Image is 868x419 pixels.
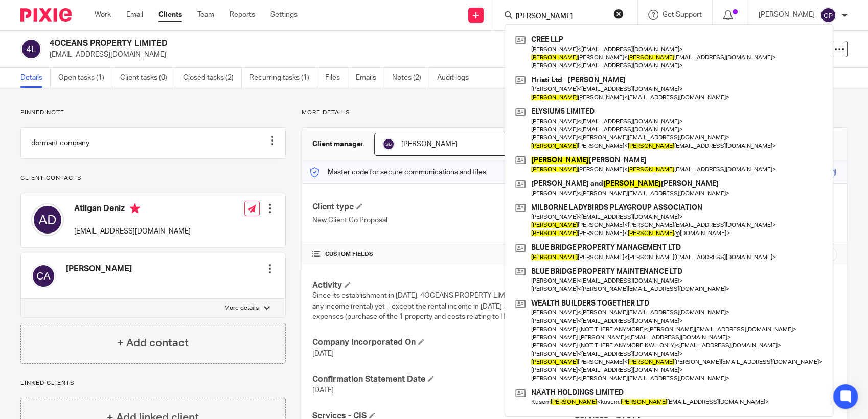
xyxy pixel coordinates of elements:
button: Clear [613,9,624,19]
img: Pixie [20,8,72,22]
h4: Client type [312,202,575,213]
a: Settings [270,10,298,20]
p: Pinned note [20,109,286,117]
a: Notes (2) [392,68,429,88]
a: Email [126,10,143,20]
h4: Atilgan Deniz [74,203,191,216]
a: Details [20,68,51,88]
h4: Activity [312,280,575,291]
span: Since its establishment in [DATE], 4OCEANS PROPERTY LIMITED haven’t received any income (rental) ... [312,292,575,320]
a: Audit logs [437,68,476,88]
a: Clients [158,10,182,20]
a: Closed tasks (2) [183,68,242,88]
span: [DATE] [312,387,334,394]
a: Emails [356,68,384,88]
a: Open tasks (1) [58,68,112,88]
i: Primary [130,203,140,214]
p: [EMAIL_ADDRESS][DOMAIN_NAME] [50,50,709,60]
a: Work [95,10,111,20]
a: Client tasks (0) [120,68,175,88]
p: New Client Go Proposal [312,215,575,225]
p: Linked clients [20,379,286,387]
h4: [PERSON_NAME] [66,264,132,274]
p: [EMAIL_ADDRESS][DOMAIN_NAME] [74,226,191,237]
a: Files [325,68,348,88]
p: [PERSON_NAME] [759,10,815,20]
h4: Company Incorporated On [312,337,575,348]
input: Search [515,12,607,21]
a: Team [197,10,214,20]
h4: + Add contact [117,335,189,351]
img: svg%3E [31,203,64,236]
h4: CUSTOM FIELDS [312,250,575,259]
p: More details [224,304,259,312]
a: Reports [230,10,255,20]
h4: Confirmation Statement Date [312,374,575,385]
h3: Client manager [312,139,364,149]
img: svg%3E [382,138,395,150]
span: [DATE] [312,350,334,357]
img: svg%3E [820,7,836,24]
img: svg%3E [31,264,56,288]
img: svg%3E [20,38,42,60]
p: Client contacts [20,174,286,182]
p: Master code for secure communications and files [310,167,486,177]
h2: 4OCEANS PROPERTY LIMITED [50,38,577,49]
a: Recurring tasks (1) [249,68,317,88]
p: More details [302,109,848,117]
span: Get Support [663,11,702,18]
span: [PERSON_NAME] [401,141,458,148]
